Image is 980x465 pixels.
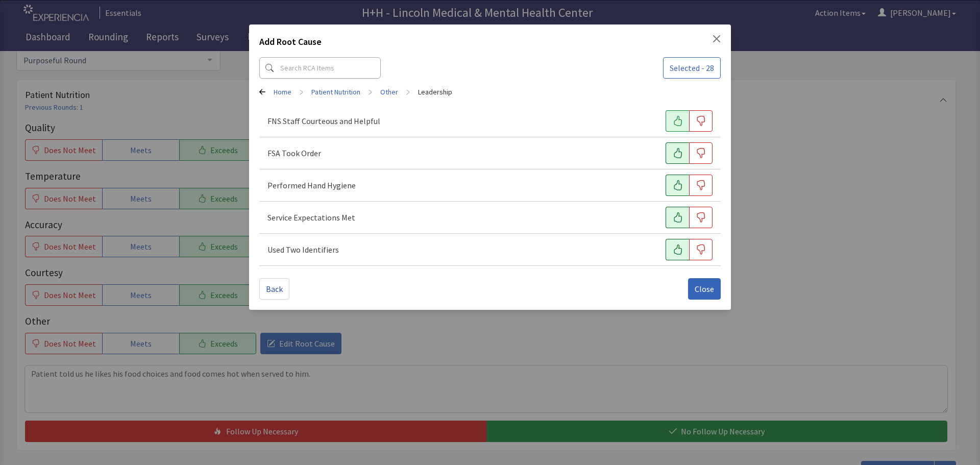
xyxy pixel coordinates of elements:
[267,115,380,127] p: FNS Staff Courteous and Helpful
[670,62,714,74] span: Selected - 28
[259,278,289,300] button: Back
[259,57,381,79] input: Search RCA Items
[259,35,322,53] h2: Add Root Cause
[406,82,410,102] span: >
[695,283,714,295] span: Close
[300,82,303,102] span: >
[267,147,321,159] p: FSA Took Order
[274,87,291,97] a: Home
[369,82,372,102] span: >
[267,243,339,256] p: Used Two Identifiers
[380,87,398,97] a: Other
[267,179,356,191] p: Performed Hand Hygiene
[267,211,355,224] p: Service Expectations Met
[688,278,721,300] button: Close
[266,283,283,295] span: Back
[311,87,360,97] a: Patient Nutrition
[418,87,452,97] a: Leadership
[713,35,721,43] button: Close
